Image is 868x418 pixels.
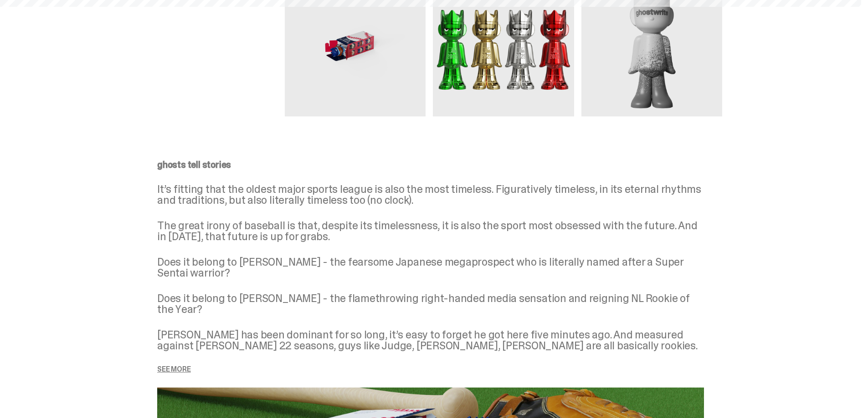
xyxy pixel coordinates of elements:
p: It’s fitting that the oldest major sports league is also the most timeless. Figuratively timeless... [157,184,704,206]
p: See more [157,366,704,373]
p: The great irony of baseball is that, despite its timelessness, it is also the sport most obsessed... [157,220,704,242]
p: [PERSON_NAME] has been dominant for so long, it’s easy to forget he got here five minutes ago. An... [157,329,704,351]
p: Does it belong to [PERSON_NAME] - the flamethrowing right-handed media sensation and reigning NL ... [157,293,704,315]
p: Does it belong to [PERSON_NAME] - the fearsome Japanese megaprospect who is literally named after... [157,257,704,278]
p: ghosts tell stories [157,160,704,169]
